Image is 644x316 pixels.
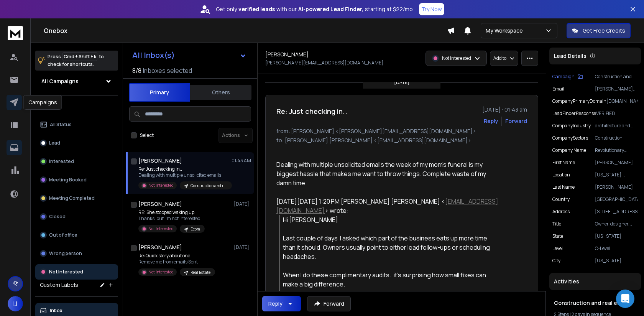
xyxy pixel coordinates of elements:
p: [US_STATE], [US_STATE], [GEOGRAPHIC_DATA] [595,172,638,178]
p: leadFinderResponse [552,110,596,117]
p: address [552,209,570,215]
p: [DATE] [234,244,251,250]
h3: Custom Labels [40,281,78,289]
div: Forward [505,117,527,125]
button: Reply [262,296,301,311]
div: Campaigns [23,95,62,110]
p: Not Interested [148,183,174,188]
p: Inbox [50,308,62,314]
p: [DATE] : 01:43 am [482,106,527,114]
p: [PERSON_NAME][EMAIL_ADDRESS][DOMAIN_NAME] [595,86,638,92]
p: Meeting Completed [49,195,95,201]
p: Lead Details [554,52,586,60]
h1: All Inbox(s) [132,51,175,59]
p: [STREET_ADDRESS] [595,209,638,215]
p: My Workspace [486,27,526,35]
p: [PERSON_NAME] [595,160,638,166]
h1: Re: Just checking in.. [276,106,347,117]
div: Last couple of days I asked which part of the business eats up more time than it should. Owners u... [283,234,500,261]
p: Revolutionary Gardens [595,147,638,153]
p: [US_STATE] [595,233,638,239]
p: Meeting Booked [49,177,87,183]
span: 8 / 8 [132,66,141,75]
p: Wrong person [49,250,82,257]
button: Primary [129,83,190,102]
strong: AI-powered Lead Finder, [298,5,363,13]
p: 01:43 AM [232,158,251,164]
p: [PERSON_NAME][EMAIL_ADDRESS][DOMAIN_NAME] [265,60,383,66]
p: [PERSON_NAME] [595,184,638,190]
p: state [552,233,563,239]
button: Campaign [552,74,583,80]
p: First Name [552,160,575,166]
p: Construction and real estate [595,74,638,80]
button: Interested [35,154,118,169]
button: Meeting Completed [35,191,118,206]
p: Out of office [49,232,77,238]
p: location [552,172,570,178]
p: Campaign [552,74,575,80]
p: Construction [595,135,638,141]
p: level [552,245,563,252]
p: Try Now [421,5,442,13]
p: Get only with our starting at $22/mo [216,5,413,13]
p: VERIFIED [596,110,638,117]
div: When I do these complimentary audits.. it’s surprising how small fixes can make a big difference. [283,270,500,289]
label: Select [140,132,154,138]
div: Activities [549,273,641,290]
p: companyIndustry [552,123,591,129]
button: Closed [35,209,118,224]
h1: [PERSON_NAME] [265,51,309,58]
h1: [PERSON_NAME] [138,157,182,165]
p: [GEOGRAPHIC_DATA] [595,196,638,202]
p: to: [PERSON_NAME] [PERSON_NAME] <[EMAIL_ADDRESS][DOMAIN_NAME]> [276,137,527,144]
button: IJ [8,296,23,311]
p: Last Name [552,184,575,190]
button: Get Free Credits [567,23,631,38]
button: Meeting Booked [35,172,118,188]
p: Re: Quick story about one [138,253,215,259]
p: Re: Just checking in.. [138,166,230,172]
p: [US_STATE] [595,258,638,264]
p: from: [PERSON_NAME] <[PERSON_NAME][EMAIL_ADDRESS][DOMAIN_NAME]> [276,127,527,135]
p: Construction and real estate [191,183,227,189]
p: Lead [49,140,60,146]
button: All Inbox(s) [126,48,253,63]
button: Not Interested [35,264,118,280]
p: architecture and planning [595,123,638,129]
button: Lead [35,135,118,151]
p: companySectors [552,135,588,141]
img: logo [8,26,23,40]
h1: [PERSON_NAME] [138,244,182,251]
p: [DATE] [394,79,409,86]
p: C-Level [595,245,638,252]
h3: Inboxes selected [143,66,192,75]
p: country [552,196,570,202]
strong: verified leads [238,5,275,13]
p: RE: She stopped waking up [138,209,205,216]
button: Wrong person [35,246,118,261]
div: Reply [268,300,283,308]
h1: All Campaigns [41,77,79,85]
h1: Onebox [44,26,447,35]
h1: [PERSON_NAME] [138,200,182,208]
p: Not Interested [148,269,174,275]
p: Get Free Credits [583,27,625,35]
button: Out of office [35,227,118,243]
button: All Campaigns [35,74,118,89]
button: Forward [307,296,351,311]
p: city [552,258,560,264]
p: [DATE] [234,201,251,207]
p: Not Interested [442,55,471,61]
p: Add to [493,55,506,61]
p: title [552,221,561,227]
p: Interested [49,158,74,165]
div: Open Intercom Messenger [616,290,634,308]
h3: Filters [35,102,118,112]
p: All Status [50,122,72,128]
button: Try Now [419,3,444,15]
p: Real Estate [191,270,210,275]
